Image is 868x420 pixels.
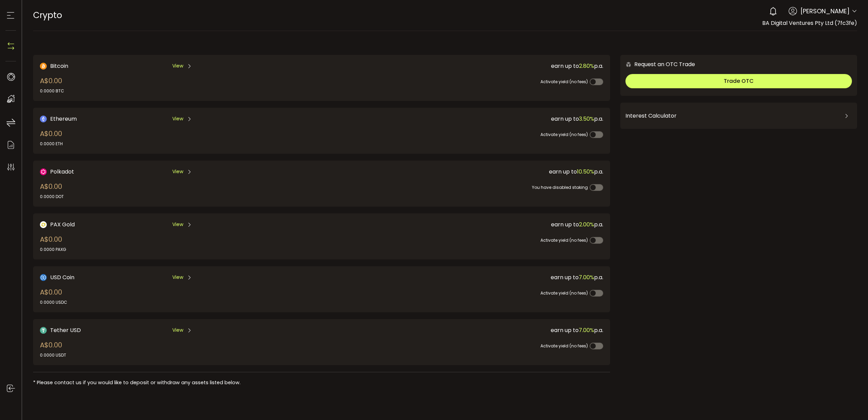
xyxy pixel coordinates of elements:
[172,115,183,122] span: View
[50,62,68,70] span: Bitcoin
[40,76,64,94] div: A$0.00
[40,129,63,147] div: A$0.00
[625,74,852,88] button: Trade OTC
[307,115,603,123] div: earn up to p.a.
[40,274,47,281] img: USD Coin
[40,168,47,175] img: DOT
[540,79,588,85] span: Activate yield (no fees)
[40,116,47,122] img: Ethereum
[172,327,183,334] span: View
[579,115,594,123] span: 3.50%
[787,346,868,420] iframe: Chat Widget
[50,167,74,176] span: Polkadot
[40,194,64,200] div: 0.0000 DOT
[579,326,594,334] span: 7.00%
[540,343,588,349] span: Activate yield (no fees)
[724,77,754,85] span: Trade OTC
[40,246,66,253] div: 0.0000 PAXG
[625,61,632,67] img: 6nGpN7MZ9FLuBP83NiajKbTRY4UzlzQtBKtCrLLspmCkSvCZHBKvY3NxgQaT5JnOQREvtQ257bXeeSTueZfAPizblJ+Fe8JwA...
[50,220,75,229] span: PAX Gold
[50,326,81,334] span: Tether USD
[579,273,594,281] span: 7.00%
[50,273,74,282] span: USD Coin
[40,88,64,94] div: 0.0000 BTC
[40,181,64,200] div: A$0.00
[50,115,77,123] span: Ethereum
[172,274,183,281] span: View
[540,290,588,296] span: Activate yield (no fees)
[40,234,66,253] div: A$0.00
[579,221,594,228] span: 2.00%
[800,6,850,16] span: [PERSON_NAME]
[40,63,47,70] img: Bitcoin
[307,62,603,70] div: earn up to p.a.
[307,220,603,229] div: earn up to p.a.
[6,41,16,51] img: N4P5cjLOiQAAAABJRU5ErkJggg==
[172,168,183,175] span: View
[172,221,183,228] span: View
[33,9,62,21] span: Crypto
[579,62,594,70] span: 2.80%
[540,132,588,137] span: Activate yield (no fees)
[40,327,47,334] img: Tether USD
[172,62,183,70] span: View
[307,167,603,176] div: earn up to p.a.
[625,108,852,124] div: Interest Calculator
[33,379,610,386] div: * Please contact us if you would like to deposit or withdraw any assets listed below.
[762,19,857,27] span: BA Digital Ventures Pty Ltd (7fc3fe)
[540,237,588,243] span: Activate yield (no fees)
[40,287,67,305] div: A$0.00
[40,340,66,358] div: A$0.00
[40,299,67,305] div: 0.0000 USDC
[787,346,868,420] div: Widget de chat
[40,221,47,228] img: PAX Gold
[307,273,603,282] div: earn up to p.a.
[620,60,695,69] div: Request an OTC Trade
[532,184,588,190] span: You have disabled staking
[40,352,66,358] div: 0.0000 USDT
[307,326,603,334] div: earn up to p.a.
[577,168,594,176] span: 10.50%
[40,141,63,147] div: 0.0000 ETH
